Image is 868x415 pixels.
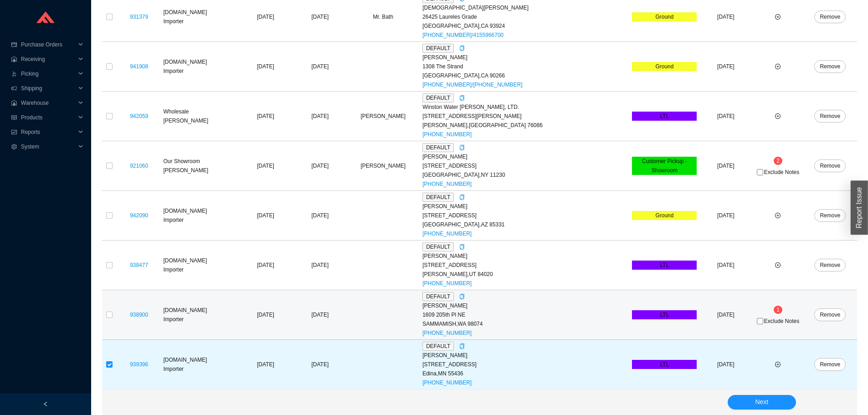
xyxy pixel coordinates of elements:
[820,62,840,71] span: Remove
[297,211,344,220] div: [DATE]
[163,57,235,76] div: [DOMAIN_NAME] Importer
[236,191,294,241] td: [DATE]
[775,213,781,218] span: plus-circle
[43,401,48,407] span: left
[21,52,76,67] span: Receiving
[814,308,846,321] button: Remove
[163,306,235,324] div: [DOMAIN_NAME] Importer
[632,12,697,21] div: Ground
[459,93,465,102] div: Copy
[814,10,846,23] button: Remove
[236,141,294,191] td: [DATE]
[422,143,454,152] span: DEFAULT
[757,318,763,324] input: Exclude Notes
[21,37,76,52] span: Purchase Orders
[163,206,235,225] div: [DOMAIN_NAME] Importer
[459,145,465,150] span: copy
[699,92,753,141] td: [DATE]
[774,157,782,165] sup: 2
[422,301,628,310] div: [PERSON_NAME]
[422,3,628,12] div: [DEMOGRAPHIC_DATA][PERSON_NAME]
[459,193,465,202] div: Copy
[699,340,753,389] td: [DATE]
[422,379,472,386] a: [PHONE_NUMBER]
[422,102,628,112] div: Winston Water [PERSON_NAME], LTD.
[422,82,522,88] a: [PHONE_NUMBER]/[PHONE_NUMBER]
[814,110,846,123] button: Remove
[21,81,76,96] span: Shipping
[130,212,148,219] a: 942090
[814,358,846,371] button: Remove
[422,319,628,328] div: SAMMAMISH , WA 98074
[163,8,235,26] div: [DOMAIN_NAME] Importer
[297,161,344,170] div: [DATE]
[422,152,628,161] div: [PERSON_NAME]
[459,46,465,51] span: copy
[764,169,799,175] span: Exclude Notes
[130,312,148,318] a: 938900
[422,330,472,336] a: [PHONE_NUMBER]
[422,202,628,211] div: [PERSON_NAME]
[776,158,780,164] span: 2
[632,112,697,121] div: LTL
[814,259,846,272] button: Remove
[459,292,465,301] div: Copy
[422,360,628,369] div: [STREET_ADDRESS]
[755,397,768,407] span: Next
[459,195,465,200] span: copy
[632,310,697,319] div: LTL
[422,93,454,102] span: DEFAULT
[422,251,628,261] div: [PERSON_NAME]
[163,355,235,374] div: [DOMAIN_NAME] Importer
[814,60,846,73] button: Remove
[820,310,840,319] span: Remove
[814,209,846,222] button: Remove
[776,307,780,313] span: 1
[130,361,148,368] a: 939396
[422,53,628,62] div: [PERSON_NAME]
[422,44,454,53] span: DEFAULT
[422,310,628,319] div: 1609 205th Pl NE
[820,211,840,220] span: Remove
[632,360,697,369] div: LTL
[21,67,76,81] span: Picking
[820,360,840,369] span: Remove
[632,211,697,220] div: Ground
[297,12,344,21] div: [DATE]
[163,157,235,175] div: Our Showroom [PERSON_NAME]
[422,351,628,360] div: [PERSON_NAME]
[422,193,454,202] span: DEFAULT
[459,294,465,299] span: copy
[130,163,148,169] a: 921060
[422,112,628,121] div: [STREET_ADDRESS][PERSON_NAME]
[775,14,781,20] span: plus-circle
[632,157,697,175] div: Customer Pickup - Showroom
[11,42,17,47] span: credit-card
[21,139,76,154] span: System
[422,292,454,301] span: DEFAULT
[459,95,465,101] span: copy
[775,362,781,367] span: plus-circle
[297,261,344,270] div: [DATE]
[422,242,454,251] span: DEFAULT
[632,261,697,270] div: LTL
[820,112,840,121] span: Remove
[422,280,472,287] a: [PHONE_NUMBER]
[297,310,344,319] div: [DATE]
[236,340,294,389] td: [DATE]
[699,42,753,92] td: [DATE]
[422,211,628,220] div: [STREET_ADDRESS]
[422,161,628,170] div: [STREET_ADDRESS]
[422,261,628,270] div: [STREET_ADDRESS]
[699,290,753,340] td: [DATE]
[775,64,781,69] span: plus-circle
[820,161,840,170] span: Remove
[699,141,753,191] td: [DATE]
[422,342,454,351] span: DEFAULT
[459,343,465,349] span: copy
[459,143,465,152] div: Copy
[459,44,465,53] div: Copy
[297,112,344,121] div: [DATE]
[422,369,628,378] div: Edina , MN 55436
[21,96,76,110] span: Warehouse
